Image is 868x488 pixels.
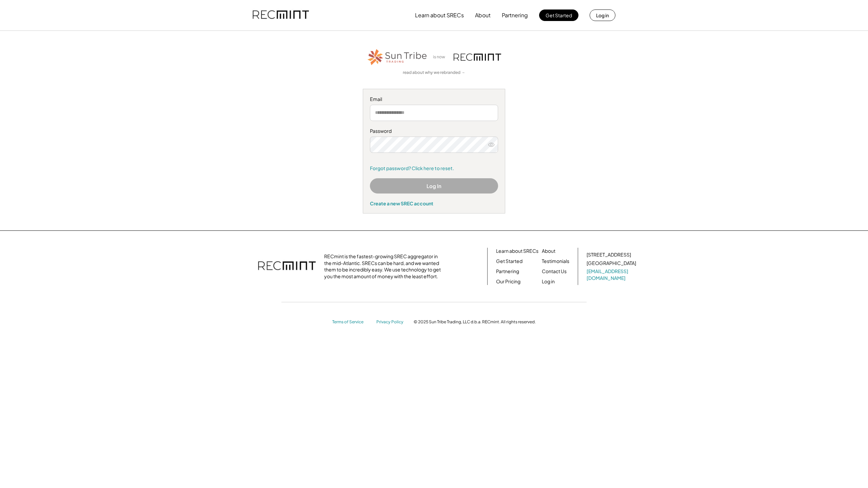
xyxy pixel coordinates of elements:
a: Privacy Policy [376,319,407,325]
button: Log in [590,9,615,21]
a: read about why we rebranded → [403,70,465,76]
div: Create a new SREC account [370,200,498,206]
a: About [542,248,555,255]
a: Partnering [496,268,519,275]
button: Learn about SRECs [415,8,464,22]
button: Partnering [502,8,528,22]
button: Log In [370,178,498,194]
div: [STREET_ADDRESS] [587,251,631,258]
a: Learn about SRECs [496,248,538,255]
a: Log in [542,278,555,285]
div: © 2025 Sun Tribe Trading, LLC d.b.a. RECmint. All rights reserved. [414,319,536,325]
img: recmint-logotype%403x.png [258,255,316,278]
a: Our Pricing [496,278,520,285]
a: Testimonials [542,258,569,265]
div: Password [370,128,498,135]
a: Get Started [496,258,522,265]
a: Forgot password? Click here to reset. [370,165,498,172]
img: recmint-logotype%403x.png [454,54,501,61]
div: is now [431,54,450,60]
a: [EMAIL_ADDRESS][DOMAIN_NAME] [587,268,637,281]
button: About [475,8,491,22]
div: Email [370,96,498,103]
button: Get Started [539,9,578,21]
div: RECmint is the fastest-growing SREC aggregator in the mid-Atlantic. SRECs can be hard, and we wan... [324,253,445,280]
div: [GEOGRAPHIC_DATA] [587,260,636,267]
a: Contact Us [542,268,567,275]
img: recmint-logotype%403x.png [253,4,309,27]
img: STT_Horizontal_Logo%2B-%2BColor.png [367,48,428,66]
a: Terms of Service [332,319,370,325]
